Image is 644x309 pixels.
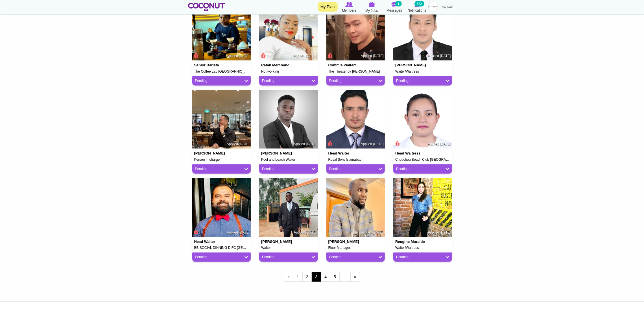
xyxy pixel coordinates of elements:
[395,63,428,67] h4: [PERSON_NAME]
[261,246,316,250] h5: Waiter
[188,3,225,11] img: Home
[194,63,227,67] h4: Senior barista
[195,167,248,171] a: Pending
[395,246,450,250] h5: Waiter/Waitress
[262,167,315,171] a: Pending
[260,53,265,58] span: Connect to Unlock the Profile
[261,70,316,73] h5: Not working
[408,8,426,13] span: Notifications
[194,70,249,73] h5: The Coffee Lab [GEOGRAPHIC_DATA]
[440,1,456,13] a: العربية
[393,90,452,149] img: Kristine Lontoc's picture
[312,272,321,282] span: 3
[194,151,227,155] h4: [PERSON_NAME]
[338,1,361,13] a: Browse Members Members
[259,2,318,61] img: Odirile Phaloane's picture
[328,158,383,162] h5: Royal Swis Islamabad
[414,1,424,6] small: 572
[194,246,249,250] h5: BB SOCIAL DINNING DIFC [GEOGRAPHIC_DATA].
[261,158,316,162] h5: Pool and beach Waiter
[329,255,382,260] a: Pending
[328,141,333,146] span: Connect to Unlock the Profile
[406,1,428,13] a: Notifications Notifications 572
[261,63,294,67] h4: Retail Merchandiser & Promoter
[192,178,251,237] img: Jitendra Sah's picture
[326,90,385,149] img: Anas Iftikhar's picture
[262,79,315,83] a: Pending
[395,70,450,73] h5: Waiter/Waitress
[396,79,449,83] a: Pending
[195,255,248,260] a: Pending
[387,8,402,13] span: Messages
[261,151,294,155] h4: [PERSON_NAME]
[259,90,318,149] img: Musa Ssewanyana's picture
[361,1,383,14] a: My Jobs My Jobs
[195,79,248,83] a: Pending
[321,272,330,282] a: 4
[328,53,333,58] span: Connect to Unlock the Profile
[392,2,397,7] img: Messages
[394,141,400,146] span: Connect to Unlock the Profile
[393,178,452,237] img: Reogine Moralde's picture
[395,151,428,155] h4: Head Waitress
[414,2,419,7] img: Notifications
[326,2,385,61] img: John rey Quijano's picture
[393,2,452,61] img: Aldrin Abalos's picture
[369,2,375,7] img: My Jobs
[328,151,361,155] h4: Head Waiter
[194,158,249,162] h5: Person in charge
[192,90,251,149] img: Ronnel Domingo's picture
[345,2,353,7] img: Browse Members
[261,240,294,244] h4: [PERSON_NAME]
[396,255,449,260] a: Pending
[326,178,385,237] img: Ismail Hassan's picture
[365,8,378,14] span: My Jobs
[328,240,361,244] h4: [PERSON_NAME]
[328,63,361,67] h4: Commis waiter/ Runner
[328,70,383,73] h5: The Theater by [PERSON_NAME]
[342,8,356,13] span: Members
[329,79,382,83] a: Pending
[328,246,383,250] h5: Floor Manager
[262,255,315,260] a: Pending
[395,158,450,162] h5: Chouchou Beach Club [GEOGRAPHIC_DATA]
[259,178,318,237] img: MULONDE PAUL's picture
[383,1,406,13] a: Messages Messages 1
[193,229,198,235] span: Connect to Unlock the Profile
[284,272,293,282] a: ‹ previous
[192,2,251,61] img: KYAMBADDE MARTIN's picture
[193,53,198,58] span: Connect to Unlock the Profile
[293,272,303,282] a: 1
[194,240,227,244] h4: Head Waiter
[350,272,360,282] a: next ›
[318,2,338,12] a: My Plan
[396,167,449,171] a: Pending
[329,167,382,171] a: Pending
[330,272,340,282] a: 5
[302,272,312,282] a: 2
[395,1,401,6] small: 1
[339,272,351,282] span: …
[395,240,428,244] h4: Reogine Moralde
